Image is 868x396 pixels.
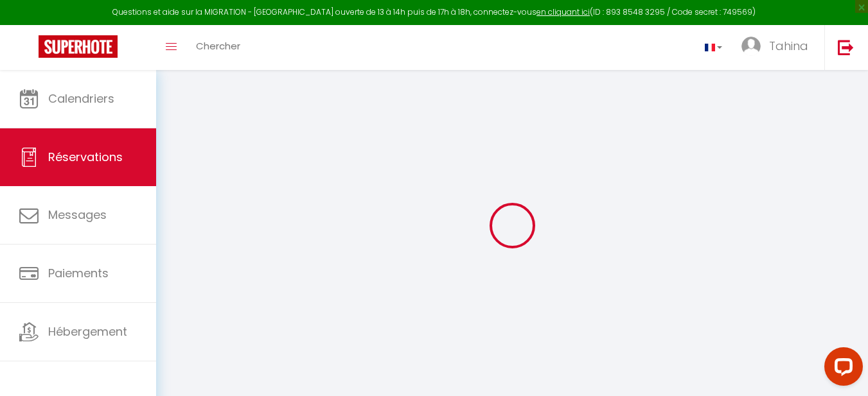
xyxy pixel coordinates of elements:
img: Super Booking [39,35,118,58]
iframe: LiveChat chat widget [814,342,868,396]
img: ... [741,37,761,56]
a: en cliquant ici [536,6,590,17]
span: Messages [48,207,107,223]
span: Paiements [48,265,109,281]
a: Chercher [186,25,250,70]
span: Réservations [48,149,123,165]
span: Chercher [196,39,240,53]
a: ... Tahina [732,25,824,70]
span: Hébergement [48,323,127,340]
span: Calendriers [48,90,114,107]
span: Tahina [769,38,808,54]
img: logout [838,39,854,55]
